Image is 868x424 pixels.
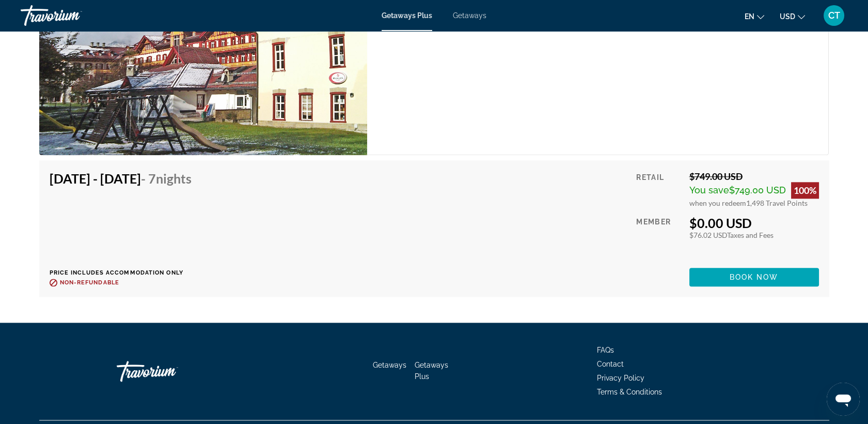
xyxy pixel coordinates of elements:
div: 100% [791,182,819,199]
a: FAQs [597,346,614,354]
a: Getaways Plus [415,361,448,381]
p: Price includes accommodation only [50,269,199,276]
iframe: Schaltfläche zum Öffnen des Messaging-Fensters [827,383,860,416]
button: Change currency [780,9,805,24]
a: Privacy Policy [597,374,644,382]
div: Retail [636,171,681,207]
div: $749.00 USD [689,171,819,182]
button: User Menu [820,5,847,26]
span: 1,498 Travel Points [746,199,808,207]
a: Travorium [21,2,124,29]
span: when you redeem [689,199,746,207]
div: Member [636,215,681,260]
span: USD [780,12,795,21]
a: Getaways [453,11,486,20]
span: en [745,12,754,21]
button: Book now [689,268,819,286]
span: Non-refundable [60,279,119,286]
span: Taxes and Fees [727,231,774,239]
h4: [DATE] - [DATE] [50,171,192,186]
span: Nights [156,171,192,186]
a: Getaways Plus [382,11,432,20]
a: Go Home [117,356,220,387]
span: $749.00 USD [729,185,786,195]
div: $76.02 USD [689,231,819,239]
a: Getaways [373,361,406,369]
span: Book now [730,273,779,281]
span: - 7 [141,171,192,186]
button: Change language [745,9,764,24]
a: Contact [597,360,624,368]
div: $0.00 USD [689,215,819,231]
a: Terms & Conditions [597,388,662,396]
span: CT [828,10,840,21]
span: You save [689,185,729,195]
